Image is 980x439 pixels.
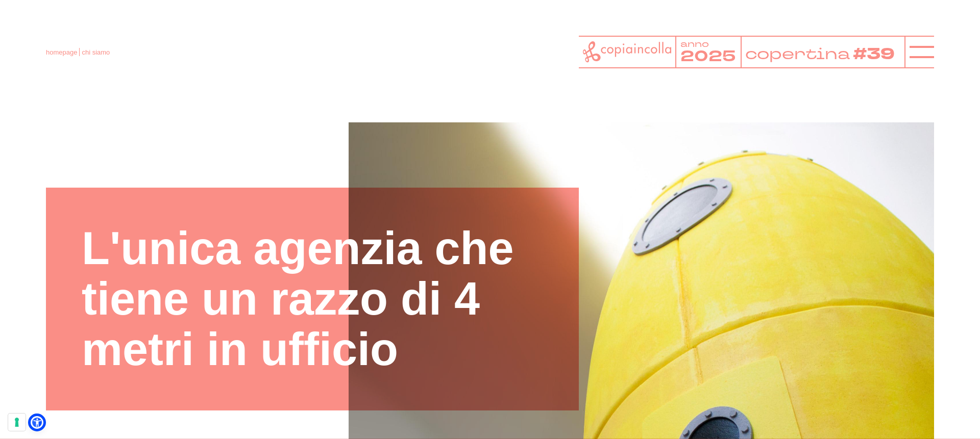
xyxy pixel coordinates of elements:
span: chi siamo [82,48,110,56]
tspan: 2025 [680,46,736,67]
button: Le tue preferenze relative al consenso per le tecnologie di tracciamento [8,414,26,431]
tspan: #39 [856,43,899,66]
h1: L'unica agenzia che tiene un razzo di 4 metri in ufficio [82,223,543,375]
tspan: copertina [745,43,853,64]
tspan: anno [680,38,709,50]
a: Open Accessibility Menu [31,416,43,429]
a: homepage [46,48,77,56]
